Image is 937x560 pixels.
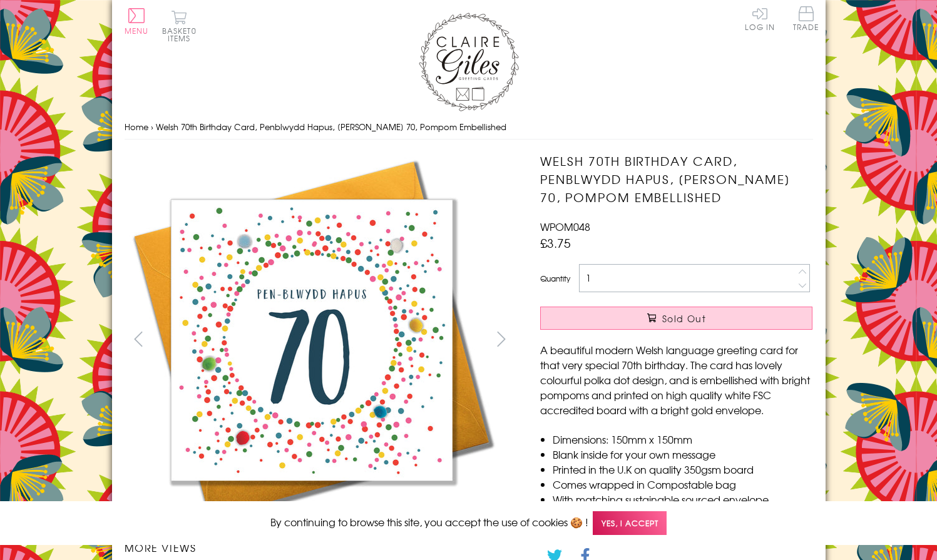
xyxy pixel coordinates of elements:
[793,6,819,31] span: Trade
[553,447,812,462] li: Blank inside for your own message
[125,115,813,140] nav: breadcrumbs
[540,219,590,234] span: WPOM048
[540,307,812,330] button: Sold Out
[419,13,519,111] img: Claire Giles Greetings Cards
[125,540,516,555] h3: More views
[553,477,812,492] li: Comes wrapped in Compostable bag
[553,462,812,477] li: Printed in the U.K on quality 350gsm board
[125,25,149,36] span: Menu
[553,492,812,507] li: With matching sustainable sourced envelope
[593,511,667,536] span: Yes, I accept
[125,8,149,34] button: Menu
[540,342,812,417] p: A beautiful modern Welsh language greeting card for that very special 70th birthday. The card has...
[162,10,197,42] button: Basket0 items
[540,273,570,284] label: Quantity
[125,325,153,353] button: prev
[540,234,571,252] span: £3.75
[125,152,500,527] img: Welsh 70th Birthday Card, Penblwydd Hapus, Dotty 70, Pompom Embellished
[487,325,515,353] button: next
[125,121,148,133] a: Home
[662,312,706,325] span: Sold Out
[793,6,819,33] a: Trade
[540,152,812,206] h1: Welsh 70th Birthday Card, Penblwydd Hapus, [PERSON_NAME] 70, Pompom Embellished
[151,121,153,133] span: ›
[156,121,506,133] span: Welsh 70th Birthday Card, Penblwydd Hapus, [PERSON_NAME] 70, Pompom Embellished
[168,25,197,44] span: 0 items
[745,6,775,31] a: Log In
[553,432,812,447] li: Dimensions: 150mm x 150mm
